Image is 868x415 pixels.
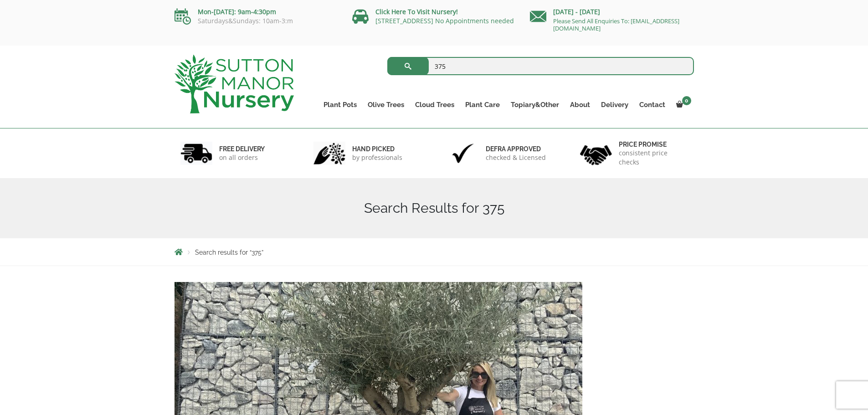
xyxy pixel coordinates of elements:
[175,200,694,216] h1: Search Results for 375
[486,153,546,162] p: checked & Licensed
[580,139,612,167] img: 4.jpg
[460,98,505,111] a: Plant Care
[375,7,458,16] a: Click Here To Visit Nursery!
[219,145,265,153] h6: FREE DELIVERY
[219,153,265,162] p: on all orders
[619,140,688,149] h6: Price promise
[596,98,634,111] a: Delivery
[175,6,339,17] p: Mon-[DATE]: 9am-4:30pm
[352,145,402,153] h6: hand picked
[375,16,514,25] a: [STREET_ADDRESS] No Appointments needed
[619,149,688,167] p: consistent price checks
[505,98,565,111] a: Topiary&Other
[313,142,345,165] img: 2.jpg
[553,17,679,32] a: Please Send All Enquiries To: [EMAIL_ADDRESS][DOMAIN_NAME]
[180,142,212,165] img: 1.jpg
[175,55,294,113] img: logo
[175,248,694,256] nav: Breadcrumbs
[175,17,339,25] p: Saturdays&Sundays: 10am-3:m
[352,153,402,162] p: by professionals
[195,249,263,256] span: Search results for “375”
[410,98,460,111] a: Cloud Trees
[671,98,694,111] a: 0
[565,98,596,111] a: About
[387,57,694,75] input: Search...
[318,98,362,111] a: Plant Pots
[175,375,582,384] a: Gnarled Multistem Olive Tree XL J375
[362,98,410,111] a: Olive Trees
[530,6,694,17] p: [DATE] - [DATE]
[486,145,546,153] h6: Defra approved
[682,96,691,105] span: 0
[447,142,479,165] img: 3.jpg
[634,98,671,111] a: Contact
